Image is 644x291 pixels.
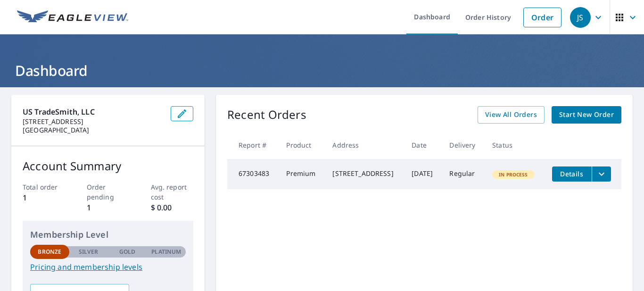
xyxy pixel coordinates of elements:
th: Address [325,131,404,159]
td: 67303483 [227,159,279,189]
div: JS [570,7,591,28]
p: [GEOGRAPHIC_DATA] [23,126,163,134]
button: filesDropdownBtn-67303483 [592,166,611,182]
a: Order [523,8,561,27]
img: EV Logo [17,10,128,25]
button: detailsBtn-67303483 [552,166,592,182]
p: 1 [23,192,66,203]
p: Order pending [87,182,130,202]
p: Recent Orders [227,106,306,124]
p: $ 0.00 [151,202,194,213]
div: [STREET_ADDRESS] [332,169,396,178]
td: Regular [442,159,485,189]
p: Account Summary [23,158,193,175]
p: [STREET_ADDRESS] [23,117,163,126]
th: Status [485,131,544,159]
a: Pricing and membership levels [30,261,186,273]
th: Product [279,131,325,159]
span: Details [558,169,586,178]
th: Delivery [442,131,485,159]
th: Report # [227,131,279,159]
h1: Dashboard [11,61,633,80]
p: Avg. report cost [151,182,194,202]
p: Bronze [38,248,61,256]
td: [DATE] [404,159,442,189]
a: View All Orders [478,106,545,124]
span: Start New Order [559,109,614,121]
p: Total order [23,182,66,192]
p: 1 [87,202,130,213]
p: Gold [119,248,135,256]
span: In Process [493,171,534,178]
span: View All Orders [485,109,537,121]
p: Platinum [151,248,181,256]
a: Start New Order [552,106,621,124]
p: US TradeSmith, LLC [23,106,163,117]
p: Membership Level [30,228,186,241]
th: Date [404,131,442,159]
p: Silver [79,248,99,256]
td: Premium [279,159,325,189]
